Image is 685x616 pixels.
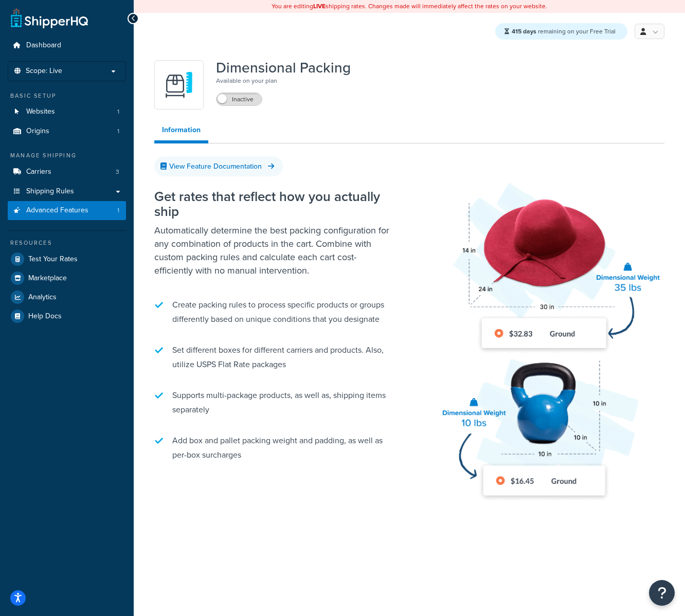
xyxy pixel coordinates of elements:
strong: 415 days [512,27,536,36]
div: Resources [8,239,126,247]
li: Add box and pallet packing weight and padding, as well as per-box surcharges [154,428,394,467]
b: LIVE [313,2,326,11]
li: Set different boxes for different carriers and products. Also, utilize USPS Flat Rate packages [154,338,394,377]
span: Shipping Rules [26,187,74,196]
li: Supports multi-package products, as well as, shipping items separately [154,383,394,422]
button: Open Resource Center [649,580,675,606]
a: Marketplace [8,269,126,287]
a: View Feature Documentation [154,156,283,176]
span: 1 [117,206,119,215]
span: Origins [26,127,49,136]
li: Websites [8,102,126,121]
span: 1 [117,127,119,136]
div: Manage Shipping [8,151,126,160]
span: Carriers [26,168,51,176]
span: Help Docs [28,312,62,321]
a: Dashboard [8,36,126,55]
p: Available on your plan [216,76,351,86]
li: Carriers [8,162,126,182]
img: DTVBYsAAAAAASUVORK5CYII= [161,67,197,103]
span: Dashboard [26,41,61,50]
a: Analytics [8,288,126,306]
li: Create packing rules to process specific products or groups differently based on unique condition... [154,293,394,332]
span: Advanced Features [26,206,88,215]
h2: Get rates that reflect how you actually ship [154,189,394,219]
a: Origins1 [8,122,126,141]
h1: Dimensional Packing [216,60,351,76]
span: Test Your Rates [28,255,78,264]
p: Automatically determine the best packing configuration for any combination of products in the car... [154,224,394,277]
span: 3 [116,168,119,176]
label: Inactive [217,93,262,105]
span: Websites [26,107,55,116]
span: 1 [117,107,119,116]
a: Help Docs [8,307,126,325]
div: Basic Setup [8,92,126,100]
li: Advanced Features [8,201,126,220]
li: Origins [8,122,126,141]
a: Carriers3 [8,162,126,182]
span: remaining on your Free Trial [512,27,616,36]
img: Dimensional Shipping [425,158,664,518]
a: Information [154,120,208,143]
span: Scope: Live [26,67,62,76]
span: Analytics [28,293,57,302]
a: Test Your Rates [8,250,126,268]
a: Shipping Rules [8,182,126,201]
a: Advanced Features1 [8,201,126,220]
span: Marketplace [28,274,67,283]
a: Websites1 [8,102,126,121]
